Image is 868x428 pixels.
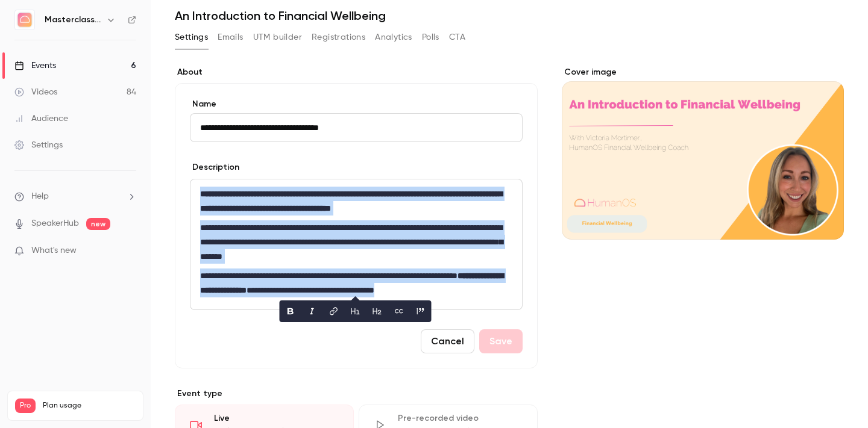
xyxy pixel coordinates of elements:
label: About [175,66,538,78]
iframe: Noticeable Trigger [122,246,136,256]
button: Cancel [421,329,474,353]
span: Plan usage [43,401,136,411]
label: Description [190,161,239,173]
div: Events [14,60,56,72]
button: bold [281,302,300,321]
div: Settings [14,139,63,151]
a: SpeakerHub [31,217,79,230]
h1: An Introduction to Financial Wellbeing [175,8,844,23]
h6: Masterclass Channel [45,14,101,26]
label: Cover image [562,66,844,78]
div: Pre-recorded video [398,412,523,424]
p: Event type [175,388,538,400]
button: UTM builder [253,28,302,47]
button: CTA [449,28,465,47]
span: Pro [15,399,36,413]
button: link [324,302,344,321]
div: editor [190,179,522,309]
button: Settings [175,28,208,47]
span: Help [31,190,49,203]
button: italic [303,302,322,321]
section: Cover image [562,66,844,240]
div: Live [214,412,339,424]
section: description [190,179,523,310]
button: Registrations [312,28,365,47]
div: Audience [14,113,68,125]
img: Masterclass Channel [15,10,34,29]
li: help-dropdown-opener [14,190,136,203]
button: Analytics [375,28,412,47]
span: What's new [31,244,77,257]
label: Name [190,98,523,110]
button: Polls [422,28,439,47]
button: Emails [218,28,243,47]
div: Videos [14,86,57,98]
span: new [86,218,110,230]
button: blockquote [411,302,430,321]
